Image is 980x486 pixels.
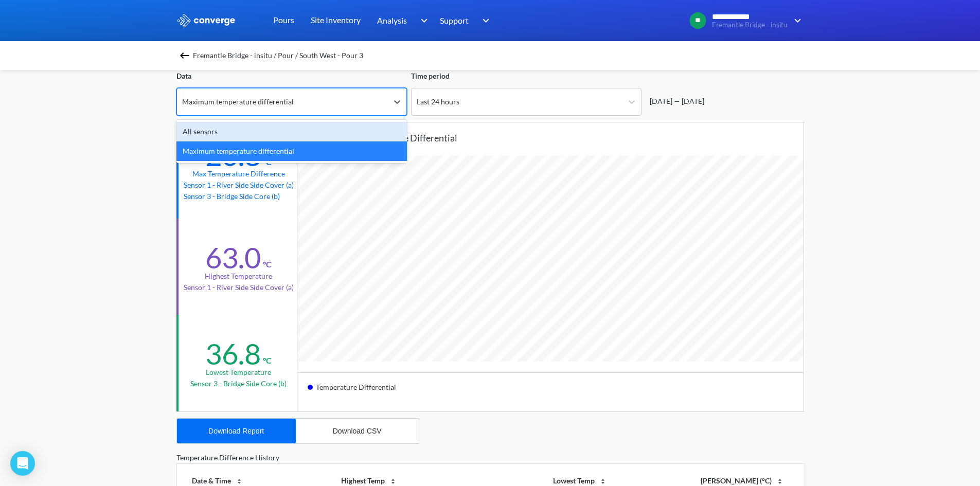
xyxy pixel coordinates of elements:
div: Download Report [208,427,264,435]
p: Sensor 1 - River Side Side Cover (a) [184,179,294,191]
img: downArrow.svg [414,14,430,27]
img: downArrow.svg [476,14,492,27]
img: sort-icon.svg [599,477,607,485]
img: backspace.svg [179,49,191,62]
span: Analysis [377,14,407,27]
div: Max temperature difference [192,168,285,179]
span: Fremantle Bridge - insitu [712,21,788,29]
div: Highest temperature [205,271,272,282]
img: sort-icon.svg [235,477,243,485]
div: Last 24 hours [417,96,459,107]
div: Time period [411,70,642,82]
img: sort-icon.svg [389,477,397,485]
p: Sensor 1 - River Side Side Cover (a) [184,282,294,293]
img: logo_ewhite.svg [176,14,236,27]
p: Sensor 3 - Bridge Side Core (b) [190,378,287,389]
div: Lowest temperature [206,367,271,378]
div: 63.0 [205,240,261,275]
span: Fremantle Bridge - insitu / Pour / South West - Pour 3 [193,48,363,63]
button: Download CSV [296,419,419,443]
div: 36.8 [205,336,261,371]
div: Data [176,70,407,82]
span: Support [440,14,469,27]
p: Sensor 3 - Bridge Side Core (b) [184,191,294,202]
div: Temperature Difference History [176,452,804,463]
img: sort-icon.svg [776,477,784,485]
button: Download Report [177,419,296,443]
div: Download CSV [333,427,382,435]
div: Maximum temperature differential [176,141,407,161]
div: Open Intercom Messenger [10,451,35,476]
img: downArrow.svg [788,14,804,27]
div: Temperature Differential [308,379,404,403]
div: All sensors [176,122,407,141]
div: Maximum temperature differential [314,131,804,145]
div: [DATE] — [DATE] [646,96,704,107]
div: Maximum temperature differential [182,96,294,107]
